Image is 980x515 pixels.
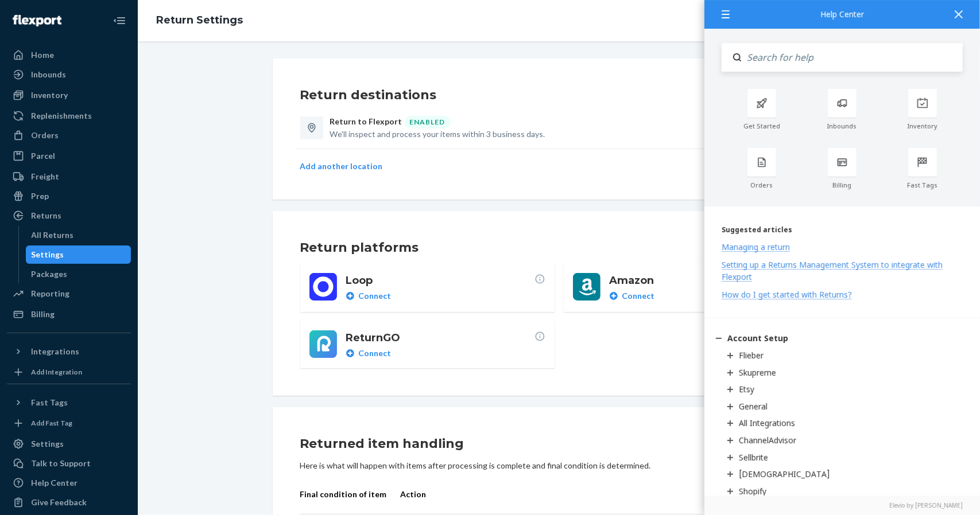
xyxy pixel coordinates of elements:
[882,181,963,189] div: Fast Tags
[739,452,768,463] div: Sellbrite
[31,397,68,408] div: Fast Tags
[741,43,963,72] input: Search
[7,474,131,492] a: Help Center
[31,130,59,141] div: Orders
[300,460,818,471] p: Here is what will happen with items after processing is complete and final condition is determined.
[31,418,72,428] div: Add Fast Tag
[32,249,64,260] div: Settings
[32,229,74,241] div: All Returns
[31,438,64,450] div: Settings
[346,330,534,345] span: ReturnGO
[7,126,131,145] a: Orders
[610,273,798,288] span: Amazon
[739,486,766,497] div: Shopify
[739,401,768,412] div: General
[31,458,91,469] div: Talk to Support
[722,225,792,235] span: Suggested articles
[31,367,82,377] div: Add Integration
[7,65,131,84] a: Inbounds
[7,147,131,165] a: Parcel
[722,259,943,282] div: Setting up a Returns Management System to integrate with Flexport
[739,384,754,395] div: Etsy
[330,116,402,128] p: Return to Flexport
[722,241,790,252] div: Managing a return
[722,10,963,18] div: Help Center
[7,393,131,412] button: Fast Tags
[7,86,131,104] a: Inventory
[108,9,131,32] button: Close Navigation
[31,210,61,221] div: Returns
[156,14,243,26] a: Return Settings
[31,497,87,508] div: Give Feedback
[31,171,59,182] div: Freight
[622,290,655,302] p: Connect
[727,333,788,344] div: Account Setup
[610,290,655,302] button: Connect
[7,454,131,473] a: Talk to Support
[31,69,66,80] div: Inbounds
[7,284,131,303] a: Reporting
[7,107,131,125] a: Replenishments
[31,309,55,320] div: Billing
[31,477,78,489] div: Help Center
[802,122,882,130] div: Inbounds
[300,86,818,104] h3: Return destinations
[31,190,49,202] div: Prep
[739,367,776,378] div: Skupreme
[802,181,882,189] div: Billing
[7,167,131,186] a: Freight
[7,206,131,225] a: Returns
[7,435,131,453] a: Settings
[722,501,963,509] a: Elevio by [PERSON_NAME]
[359,348,392,359] p: Connect
[13,15,61,26] img: Flexport logo
[7,305,131,323] a: Billing
[32,268,68,280] div: Packages
[401,475,800,514] th: Action
[26,245,131,264] a: Settings
[31,288,69,299] div: Reporting
[739,435,796,446] div: ChannelAdvisor
[359,290,392,302] p: Connect
[346,348,545,359] a: Connect
[31,110,92,122] div: Replenishments
[31,346,79,357] div: Integrations
[405,116,451,128] div: ENABLED
[26,226,131,244] a: All Returns
[26,265,131,283] a: Packages
[346,290,392,302] button: Connect
[300,435,818,453] h3: Returned item handling
[7,342,131,361] button: Integrations
[300,239,818,257] h3: Return platforms
[31,150,55,162] div: Parcel
[7,187,131,205] a: Prep
[7,365,131,379] a: Add Integration
[346,273,534,288] span: Loop
[722,122,802,130] div: Get Started
[739,469,830,479] div: [DEMOGRAPHIC_DATA]
[882,122,963,130] div: Inventory
[7,416,131,430] a: Add Fast Tag
[722,289,852,300] div: How do I get started with Returns?
[7,46,131,64] a: Home
[330,128,792,140] p: We'll inspect and process your items within 3 business days.
[739,350,764,361] div: Flieber
[300,475,401,514] th: Final condition of item
[739,418,795,428] div: All Integrations
[7,493,131,512] button: Give Feedback
[31,49,54,61] div: Home
[300,161,383,172] button: Add another location
[147,4,252,37] ol: breadcrumbs
[722,181,802,189] div: Orders
[31,89,68,101] div: Inventory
